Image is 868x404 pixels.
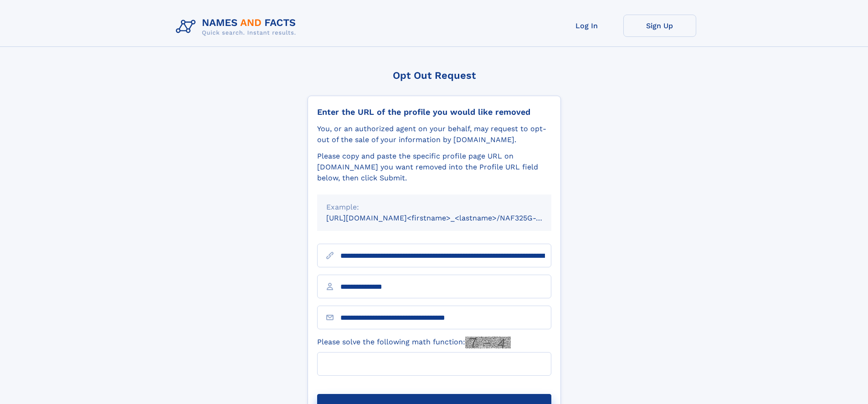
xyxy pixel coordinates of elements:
[317,123,551,145] div: You, or an authorized agent on your behalf, may request to opt-out of the sale of your informatio...
[172,15,303,39] img: Logo Names and Facts
[623,15,696,37] a: Sign Up
[550,15,623,37] a: Log In
[317,107,551,117] div: Enter the URL of the profile you would like removed
[326,214,569,222] small: [URL][DOMAIN_NAME]<firstname>_<lastname>/NAF325G-xxxxxxxx
[317,151,551,184] div: Please copy and paste the specific profile page URL on [DOMAIN_NAME] you want removed into the Pr...
[317,337,511,348] label: Please solve the following math function:
[326,202,542,213] div: Example:
[308,70,561,81] div: Opt Out Request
